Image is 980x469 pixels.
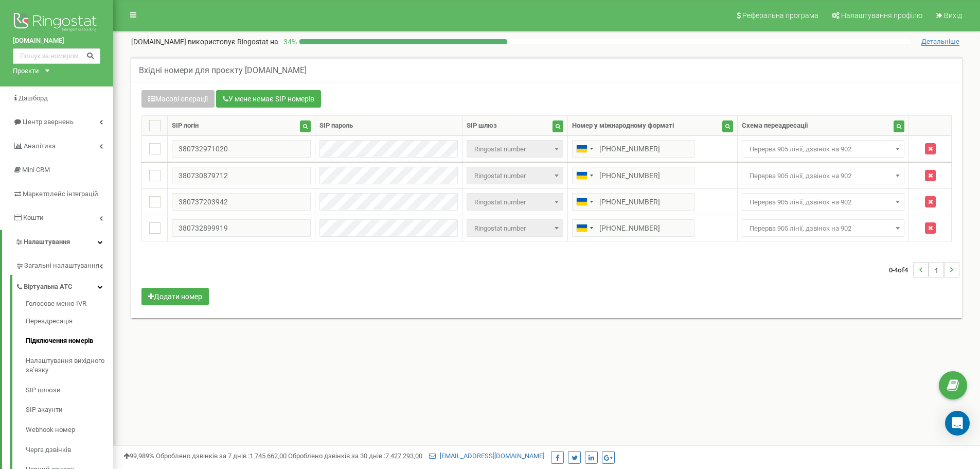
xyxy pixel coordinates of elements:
div: SIP шлюз [467,121,497,131]
span: Перерва 905 лінії, дзвінок на 902 [742,193,904,211]
a: Переадресація [26,311,113,332]
nav: ... [889,252,959,288]
input: Пошук за номером [13,48,100,64]
div: Telephone country code [573,194,596,210]
u: 1 745 662,00 [250,452,287,460]
th: SIP пароль [315,116,462,136]
a: [EMAIL_ADDRESS][DOMAIN_NAME] [429,452,544,460]
a: Підключення номерів [26,331,113,351]
span: Перерва 905 лінії, дзвінок на 902 [745,195,901,210]
button: Додати номер [141,288,209,305]
p: [DOMAIN_NAME] [131,37,278,47]
span: 0-4 4 [889,262,913,277]
span: Налаштування профілю [841,11,922,20]
span: Центр звернень [23,118,74,126]
u: 7 427 293,00 [385,452,422,460]
span: Ringostat number [470,221,560,236]
span: Загальні налаштування [24,261,99,271]
span: Оброблено дзвінків за 7 днів : [156,452,287,460]
span: Налаштування [24,238,70,246]
div: SIP логін [172,121,199,131]
a: Віртуальна АТС [15,275,113,296]
a: Налаштування вихідного зв’язку [26,351,113,380]
div: Проєкти [13,66,39,76]
span: of [898,265,904,274]
a: Webhook номер [26,420,113,440]
span: Перерва 905 лінії, дзвінок на 902 [742,167,904,184]
span: Перерва 905 лінії, дзвінок на 902 [742,140,904,158]
a: Загальні налаштування [15,254,113,275]
img: Ringostat logo [13,10,100,36]
a: Черга дзвінків [26,440,113,460]
a: Налаштування [2,230,113,254]
input: 050 123 4567 [572,140,694,158]
div: Номер у міжнародному форматі [572,121,674,131]
input: 050 123 4567 [572,193,694,211]
span: використовує Ringostat на [188,38,278,46]
h5: Вхідні номери для проєкту [DOMAIN_NAME] [139,66,307,75]
span: Детальніше [921,38,959,46]
li: 1 [929,262,944,277]
span: Ringostat number [470,142,560,157]
div: Telephone country code [573,220,596,236]
input: 050 123 4567 [572,219,694,237]
p: 34 % [278,37,299,47]
span: Аналiтика [24,142,56,150]
a: [DOMAIN_NAME] [13,36,100,46]
span: Ringostat number [467,193,564,211]
span: Кошти [23,214,44,221]
span: Перерва 905 лінії, дзвінок на 902 [745,142,901,157]
span: Ringostat number [467,219,564,237]
button: У мене немає SIP номерів [216,90,321,108]
span: Маркетплейс інтеграцій [23,190,98,198]
span: Оброблено дзвінків за 30 днів : [288,452,422,460]
span: Вихід [944,11,962,20]
div: Схема переадресації [742,121,808,131]
span: Перерва 905 лінії, дзвінок на 902 [745,169,901,183]
span: Ringostat number [470,169,560,183]
div: Telephone country code [573,141,596,157]
span: Перерва 905 лінії, дзвінок на 902 [745,221,901,236]
a: SIP шлюзи [26,380,113,401]
span: Віртуальна АТС [24,282,73,292]
input: 050 123 4567 [572,167,694,184]
div: Telephone country code [573,167,596,184]
span: 99,989% [123,452,154,460]
span: Ringostat number [467,167,564,184]
span: Реферальна програма [742,11,818,20]
a: SIP акаунти [26,400,113,420]
span: Ringostat number [467,140,564,158]
span: Ringostat number [470,195,560,210]
a: Голосове меню IVR [26,299,113,311]
button: Масові операції [141,90,215,108]
div: Open Intercom Messenger [945,411,970,436]
span: Дашборд [19,94,48,102]
span: Mini CRM [22,166,50,173]
span: Перерва 905 лінії, дзвінок на 902 [742,219,904,237]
